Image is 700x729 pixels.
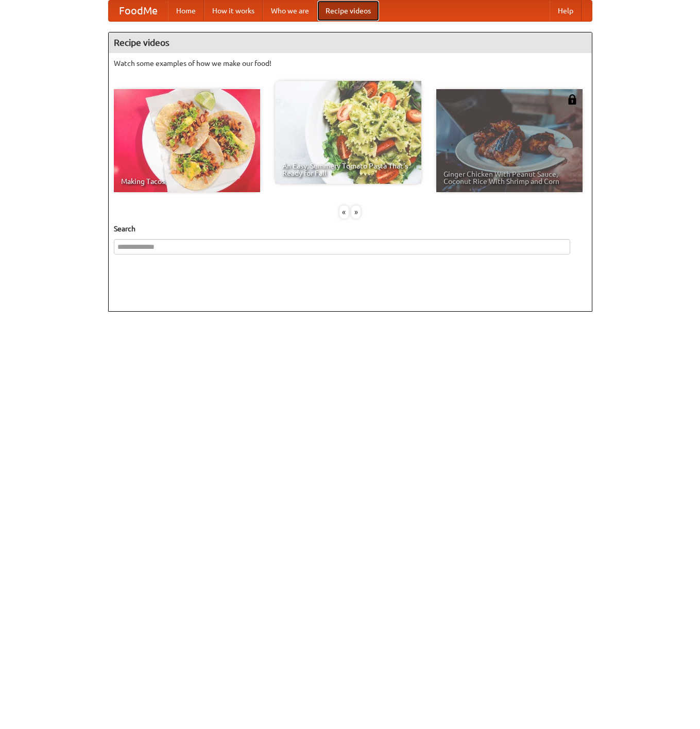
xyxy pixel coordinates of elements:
div: « [339,206,349,218]
h4: Recipe videos [109,32,592,53]
a: Recipe videos [317,1,379,21]
a: How it works [204,1,263,21]
a: Help [550,1,582,21]
a: Making Tacos [114,89,260,192]
img: 483408.png [567,94,577,105]
span: Making Tacos [121,178,253,185]
span: An Easy, Summery Tomato Pasta That's Ready for Fall [282,162,414,177]
p: Watch some examples of how we make our food! [114,58,587,69]
div: » [351,206,361,218]
a: Home [168,1,204,21]
h5: Search [114,224,587,234]
a: Who we are [263,1,317,21]
a: FoodMe [109,1,168,21]
a: An Easy, Summery Tomato Pasta That's Ready for Fall [275,81,421,184]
